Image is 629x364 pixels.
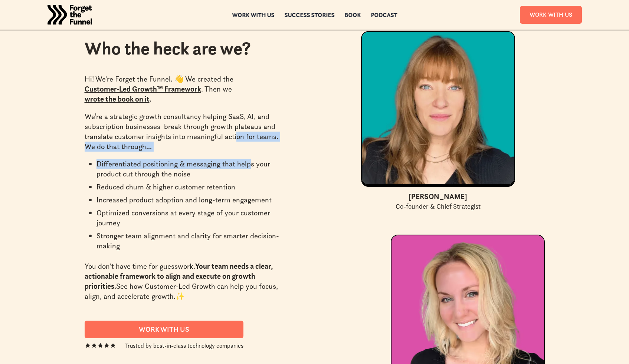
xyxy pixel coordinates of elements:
a: Book [344,12,361,17]
li: Stronger team alignment and clarity for smarter decision-making [96,231,288,251]
a: Work With us [85,321,243,338]
div: Work With us [94,325,235,334]
div: Trusted by best-in-class technology companies [125,341,243,350]
a: Podcast [371,12,397,17]
strong: Your team needs a clear, actionable framework to align and execute on growth priorities. [85,261,273,291]
a: wrote the book on it [85,95,150,103]
a: Success Stories [284,12,334,17]
a: Work with us [232,12,274,17]
li: Reduced churn & higher customer retention [96,182,288,192]
div: [PERSON_NAME] [409,191,467,202]
h2: Who the heck are we? [85,38,311,59]
p: You don't have time for guesswork. See how Customer-Led Growth can help you focus, align, and acc... [85,261,288,301]
p: Hi! We're Forget the Funnel. 👋 We created the . Then we . [85,74,288,104]
a: Work With Us [520,6,582,23]
li: Optimized conversions at every stage of your customer journey [96,208,288,228]
div: Co-founder & Chief Strategist [396,202,481,211]
li: Differentiated positioning & messaging that helps your product cut through the noise [96,159,288,179]
strong: ✨ [176,291,185,301]
p: We’re a strategic growth consultancy helping SaaS, AI, and subscription businesses break through ... [85,112,288,152]
li: Increased product adoption and long-term engagement [96,195,288,205]
a: Customer-Led Growth™ Framework [85,85,201,93]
